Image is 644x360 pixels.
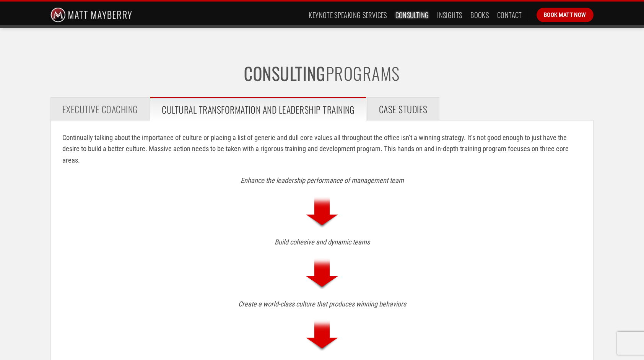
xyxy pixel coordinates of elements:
[306,257,338,289] img: Red Arrow
[379,102,428,116] span: Case Studies
[306,195,338,228] img: Red Arrow
[244,60,400,86] span: Programs
[238,300,406,308] em: Create a world-class culture that produces winning behaviors
[537,8,594,22] a: Book Matt Now
[309,8,387,22] a: Keynote Speaking Services
[244,60,326,86] strong: Consulting
[162,102,355,117] span: Cultural Transformation and Leadership Training
[50,2,132,28] img: Matt Mayberry
[544,10,586,20] span: Book Matt Now
[62,102,138,116] span: Executive Coaching
[395,8,429,22] a: Consulting
[470,8,489,22] a: Books
[306,319,338,351] img: Red Arrow
[275,238,370,246] em: Build cohesive and dynamic teams
[241,176,404,184] em: Enhance the leadership performance of management team
[62,132,582,166] p: Continually talking about the importance of culture or placing a list of generic and dull core va...
[497,8,522,22] a: Contact
[437,8,462,22] a: Insights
